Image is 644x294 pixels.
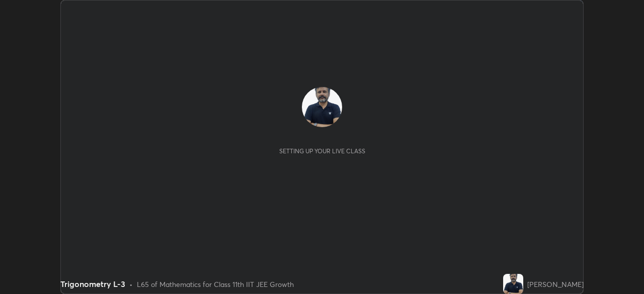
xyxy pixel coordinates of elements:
[129,279,133,289] div: •
[527,279,584,289] div: [PERSON_NAME]
[302,87,342,127] img: d8b87e4e38884df7ad8779d510b27699.jpg
[137,279,294,289] div: L65 of Mathematics for Class 11th IIT JEE Growth
[60,278,125,290] div: Trigonometry L-3
[279,147,365,155] div: Setting up your live class
[503,274,523,294] img: d8b87e4e38884df7ad8779d510b27699.jpg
